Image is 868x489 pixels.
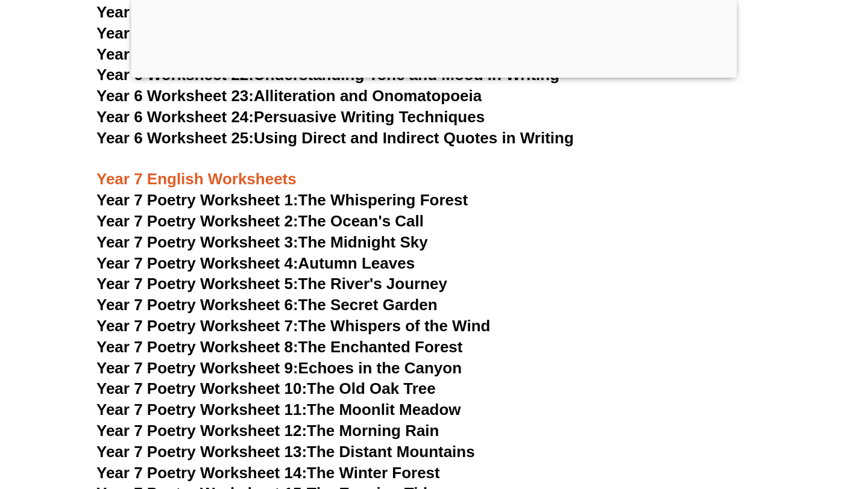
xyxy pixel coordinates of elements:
[96,443,475,461] a: Year 7 Poetry Worksheet 13:The Distant Mountains
[96,66,559,84] a: Year 6 Worksheet 22:Understanding Tone and Mood in Writing
[96,191,298,209] span: Year 7 Poetry Worksheet 1:
[96,379,307,397] span: Year 7 Poetry Worksheet 10:
[96,275,447,293] a: Year 7 Poetry Worksheet 5:The River's Journey
[96,400,307,419] span: Year 7 Poetry Worksheet 11:
[96,108,254,126] span: Year 6 Worksheet 24:
[96,45,254,63] span: Year 6 Worksheet 21:
[96,338,462,356] a: Year 7 Poetry Worksheet 8:The Enchanted Forest
[96,296,438,314] a: Year 7 Poetry Worksheet 6:The Secret Garden
[96,3,254,21] span: Year 6 Worksheet 19:
[96,359,298,377] span: Year 7 Poetry Worksheet 9:
[96,24,370,42] a: Year 6 Worksheet 20:Narrative Types
[96,317,490,335] a: Year 7 Poetry Worksheet 7:The Whispers of the Wind
[96,233,428,251] a: Year 7 Poetry Worksheet 3:The Midnight Sky
[96,108,485,126] a: Year 6 Worksheet 24:Persuasive Writing Techniques
[96,317,298,335] span: Year 7 Poetry Worksheet 7:
[661,353,868,489] iframe: Chat Widget
[96,3,461,21] a: Year 6 Worksheet 19:Formal and Informal Letters
[96,275,298,293] span: Year 7 Poetry Worksheet 5:
[96,464,307,482] span: Year 7 Poetry Worksheet 14:
[96,212,298,230] span: Year 7 Poetry Worksheet 2:
[96,422,439,440] a: Year 7 Poetry Worksheet 12:The Morning Rain
[96,149,772,190] h3: Year 7 English Worksheets
[96,66,254,84] span: Year 6 Worksheet 22:
[96,422,307,440] span: Year 7 Poetry Worksheet 12:
[96,379,436,397] a: Year 7 Poetry Worksheet 10:The Old Oak Tree
[96,129,574,147] a: Year 6 Worksheet 25:Using Direct and Indirect Quotes in Writing
[96,45,533,63] a: Year 6 Worksheet 21:Summarising and Paraphrasing Texts
[96,296,298,314] span: Year 7 Poetry Worksheet 6:
[96,87,482,105] a: Year 6 Worksheet 23:Alliteration and Onomatopoeia
[96,338,298,356] span: Year 7 Poetry Worksheet 8:
[96,254,415,272] a: Year 7 Poetry Worksheet 4:Autumn Leaves
[96,233,298,251] span: Year 7 Poetry Worksheet 3:
[96,24,254,42] span: Year 6 Worksheet 20:
[96,400,461,419] a: Year 7 Poetry Worksheet 11:The Moonlit Meadow
[96,359,462,377] a: Year 7 Poetry Worksheet 9:Echoes in the Canyon
[96,254,298,272] span: Year 7 Poetry Worksheet 4:
[96,87,254,105] span: Year 6 Worksheet 23:
[96,212,424,230] a: Year 7 Poetry Worksheet 2:The Ocean's Call
[96,191,468,209] a: Year 7 Poetry Worksheet 1:The Whispering Forest
[96,464,440,482] a: Year 7 Poetry Worksheet 14:The Winter Forest
[96,129,254,147] span: Year 6 Worksheet 25:
[96,443,307,461] span: Year 7 Poetry Worksheet 13:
